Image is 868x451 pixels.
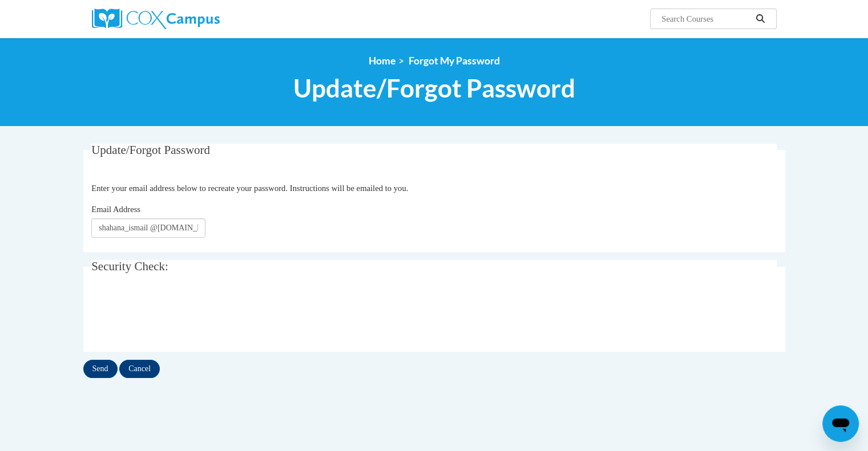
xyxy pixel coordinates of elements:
span: Forgot My Password [409,55,500,67]
input: Search Courses [660,12,752,26]
iframe: reCAPTCHA [91,293,265,338]
span: Email Address [91,205,140,214]
span: Security Check: [91,259,168,273]
button: Search [752,12,769,26]
span: Update/Forgot Password [91,143,210,157]
input: Send [83,360,118,378]
img: Cox Campus [92,9,220,29]
span: Update/Forgot Password [293,73,575,103]
a: Home [369,55,395,67]
input: Cancel [119,360,160,378]
a: Cox Campus [92,9,309,29]
input: Email [91,218,205,238]
span: Enter your email address below to recreate your password. Instructions will be emailed to you. [91,184,408,193]
iframe: Button to launch messaging window [822,405,859,442]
